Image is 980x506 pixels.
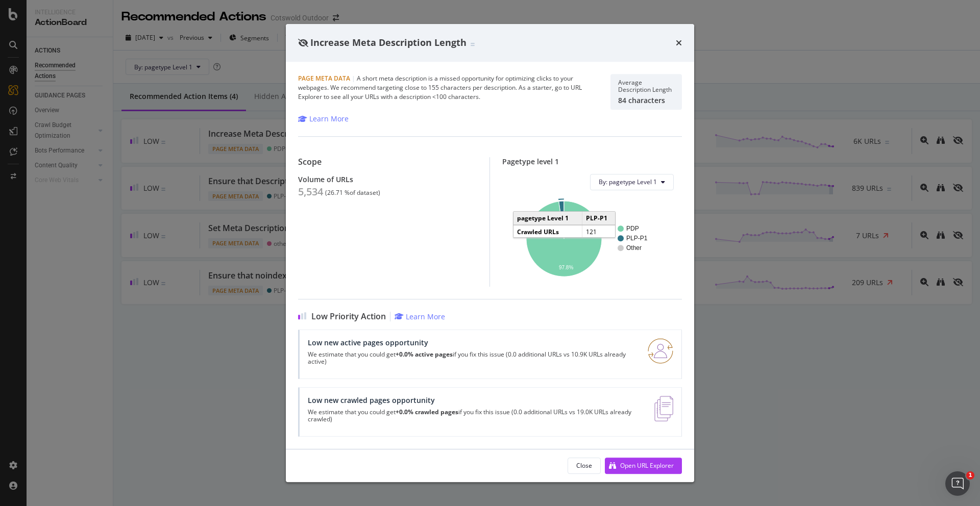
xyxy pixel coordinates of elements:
[471,43,475,46] img: Equal
[308,409,642,423] p: We estimate that you could get if you fix this issue (0.0 additional URLs vs 19.0K URLs already c...
[676,36,682,49] div: times
[298,74,350,83] span: Page Meta Data
[654,396,673,421] img: e5DMFwAAAABJRU5ErkJggg==
[648,338,673,364] img: RO06QsNG.png
[298,114,349,124] a: Learn More
[325,189,380,196] div: ( 26.71 % of dataset )
[502,157,682,166] div: Pagetype level 1
[309,114,349,124] div: Learn More
[568,458,601,474] button: Close
[618,79,674,93] div: Average Description Length
[298,74,598,110] div: A short meta description is a missed opportunity for optimizing clicks to your webpages. We recom...
[308,338,635,347] div: Low new active pages opportunity
[599,178,657,186] span: By: pagetype Level 1
[396,408,458,416] strong: +0.0% crawled pages
[510,198,674,279] svg: A chart.
[298,186,323,198] div: 5,534
[626,235,648,242] text: PLP-P1
[395,312,445,321] a: Learn More
[618,96,674,105] div: 84 characters
[298,175,477,184] div: Volume of URLs
[590,174,674,190] button: By: pagetype Level 1
[298,157,477,167] div: Scope
[945,471,970,496] iframe: Intercom live chat
[396,350,453,359] strong: +0.0% active pages
[559,265,573,270] text: 97.8%
[406,312,445,321] div: Learn More
[352,74,355,83] span: |
[311,312,386,321] span: Low Priority Action
[966,471,974,479] span: 1
[626,244,642,251] text: Other
[286,24,694,482] div: modal
[308,351,635,365] p: We estimate that you could get if you fix this issue (0.0 additional URLs vs 10.9K URLs already a...
[298,39,308,47] div: eye-slash
[620,461,674,470] div: Open URL Explorer
[576,461,592,470] div: Close
[308,396,642,404] div: Low new crawled pages opportunity
[605,458,682,474] button: Open URL Explorer
[626,225,639,232] text: PDP
[310,36,467,48] span: Increase Meta Description Length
